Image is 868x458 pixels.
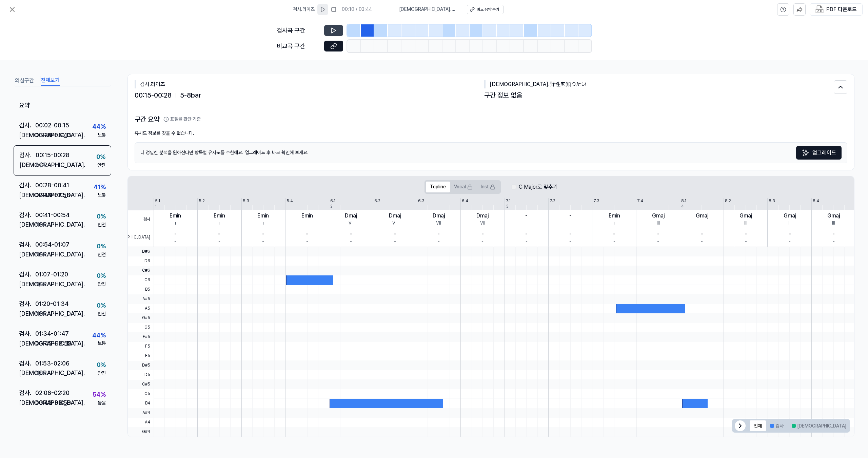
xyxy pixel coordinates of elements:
div: [DEMOGRAPHIC_DATA] . [19,130,35,140]
div: i [307,220,308,227]
span: A#5 [128,294,154,304]
div: i [263,220,264,227]
div: 7.2 [550,198,555,204]
div: i [175,220,176,227]
div: 6.1 [330,198,335,204]
button: 표절률 판단 기준 [163,116,201,123]
div: Emin [214,212,225,220]
div: 비교 음악 듣기 [477,7,499,13]
button: 의심구간 [15,75,34,86]
div: 구간 정보 없음 [484,90,834,101]
span: [DEMOGRAPHIC_DATA] . 野性を知りたい [399,6,459,13]
div: 7.3 [593,198,599,204]
div: 6.3 [418,198,425,204]
div: - [262,230,264,238]
span: C#5 [128,380,154,389]
div: III [744,220,747,227]
div: N/A [35,279,45,289]
div: - [569,230,572,238]
div: 요약 [14,96,111,116]
div: III [657,220,660,227]
div: - [306,238,308,245]
div: 00:41 - 00:54 [35,210,70,220]
div: 안전 [98,311,106,317]
div: - [394,238,396,245]
div: 1 [155,204,157,209]
div: 더 정밀한 분석을 원하신다면 항목별 유사도를 추천해요. 업그레이드 후 바로 확인해 보세요. [135,142,847,163]
img: Sparkles [802,149,810,157]
div: 보통 [98,132,106,139]
button: 비교 음악 듣기 [467,5,504,14]
div: 00:10 / 03:44 [342,6,372,13]
div: - [262,238,264,245]
span: C5 [128,389,154,399]
div: 검사 . [19,210,35,220]
div: 보통 [98,340,106,347]
div: - [174,238,176,245]
div: 6.2 [374,198,380,204]
div: 0 % [97,242,106,251]
div: Dmaj [433,212,445,220]
span: 검사 [128,210,154,229]
div: VII [436,220,441,227]
div: - [833,238,835,245]
div: VII [480,220,485,227]
div: 검사 . [19,359,35,369]
div: 0 % [97,271,106,281]
div: 00:28 - 00:41 [35,181,69,190]
div: - [789,238,791,245]
div: 41 % [94,182,106,192]
button: help [777,3,789,16]
div: - [613,230,615,238]
svg: help [780,6,786,13]
div: 3 [506,204,509,209]
div: N/A [35,309,45,319]
div: [DEMOGRAPHIC_DATA] . [19,398,35,408]
div: 검사 . [19,150,36,160]
div: [DEMOGRAPHIC_DATA] . [19,309,35,319]
div: - [745,238,747,245]
div: 03:43 - 03:58 [35,339,72,349]
div: 03:28 - 03:43 [35,130,71,140]
div: 5.1 [155,198,160,204]
span: A#4 [128,408,154,418]
div: VII [349,220,354,227]
div: 7.4 [637,198,643,204]
span: 00:15 - 00:28 [135,90,172,101]
div: Emin [301,212,313,220]
span: 5 - 8 bar [180,90,201,101]
div: N/A [35,250,45,259]
div: [DEMOGRAPHIC_DATA] . [19,279,35,289]
div: VII [392,220,397,227]
div: - [613,238,615,245]
div: - [438,238,440,245]
div: PDF 다운로드 [826,5,857,14]
div: [DEMOGRAPHIC_DATA] . [19,250,35,259]
div: 0 % [97,212,106,222]
div: N/A [35,220,45,230]
div: N/A [36,160,46,170]
div: Dmaj [345,212,357,220]
button: Inst [477,182,499,192]
div: 8.4 [813,198,819,204]
div: - [350,238,352,245]
span: D#6 [128,247,154,256]
div: 00:02 - 00:15 [35,121,69,130]
span: A4 [128,418,154,427]
div: 비교곡 구간 [277,41,320,51]
span: 검사 . 라이즈 [293,6,315,13]
div: 00:54 - 01:07 [35,240,70,250]
div: - [394,230,396,238]
div: 7.1 [506,198,511,204]
div: 00:15 - 00:28 [36,150,70,160]
div: 5.3 [243,198,249,204]
span: F#5 [128,332,154,342]
div: Gmaj [827,212,840,220]
div: 검사 . [19,329,35,339]
span: C6 [128,275,154,285]
div: 안전 [98,222,106,228]
div: - [174,230,177,238]
div: 검사 . [19,388,35,398]
span: D#5 [128,361,154,370]
div: 01:34 - 01:47 [35,329,69,339]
